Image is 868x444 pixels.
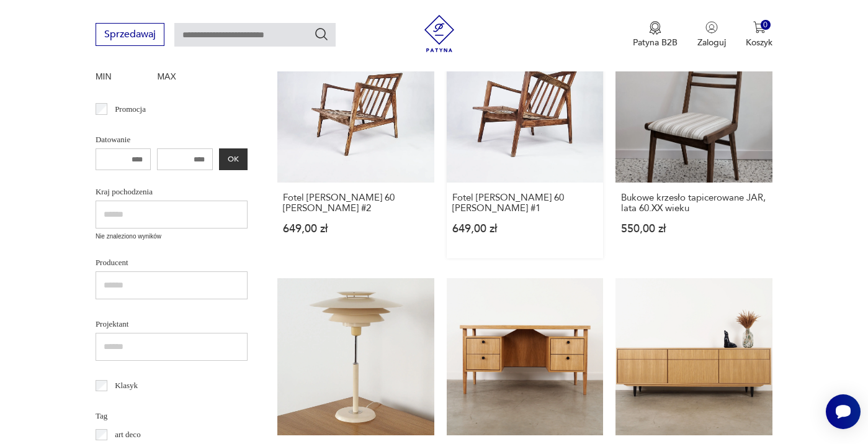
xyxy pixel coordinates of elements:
[447,25,604,258] a: Fotel Stefan lata 60 Zenon Bączyk #1Fotel [PERSON_NAME] 60 [PERSON_NAME] #1649,00 zł
[421,15,458,52] img: Patyna - sklep z meblami i dekoracjami vintage
[633,21,678,48] button: Patyna B2B
[746,37,772,48] p: Koszyk
[649,21,661,35] img: Ikona medalu
[615,25,772,258] a: Bukowe krzesło tapicerowane JAR, lata 60.XX wiekuBukowe krzesło tapicerowane JAR, lata 60.XX wiek...
[96,31,164,40] a: Sprzedawaj
[621,193,767,214] h3: Bukowe krzesło tapicerowane JAR, lata 60.XX wieku
[277,25,434,258] a: Fotel Stefan lata 60 Zenon Bączyk #2Fotel [PERSON_NAME] 60 [PERSON_NAME] #2649,00 zł
[697,21,726,48] button: Zaloguj
[705,21,718,34] img: Ikonka użytkownika
[96,409,248,423] p: Tag
[157,68,213,88] label: MAX
[96,256,248,270] p: Producent
[633,21,678,48] a: Ikona medaluPatyna B2B
[283,193,429,214] h3: Fotel [PERSON_NAME] 60 [PERSON_NAME] #2
[96,68,151,88] label: MIN
[115,428,141,442] p: art deco
[96,232,248,242] p: Nie znaleziono wyników
[219,148,248,170] button: OK
[115,102,146,116] p: Promocja
[697,37,726,48] p: Zaloguj
[753,21,766,34] img: Ikona koszyka
[452,224,598,234] p: 649,00 zł
[115,379,138,392] p: Klasyk
[314,27,329,42] button: Szukaj
[826,394,861,429] iframe: Smartsupp widget button
[96,23,164,46] button: Sprzedawaj
[96,317,248,331] p: Projektant
[621,224,767,234] p: 550,00 zł
[452,193,598,214] h3: Fotel [PERSON_NAME] 60 [PERSON_NAME] #1
[96,185,248,199] p: Kraj pochodzenia
[633,37,678,48] p: Patyna B2B
[283,224,429,234] p: 649,00 zł
[746,21,772,48] button: 0Koszyk
[96,133,248,147] p: Datowanie
[761,20,771,30] div: 0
